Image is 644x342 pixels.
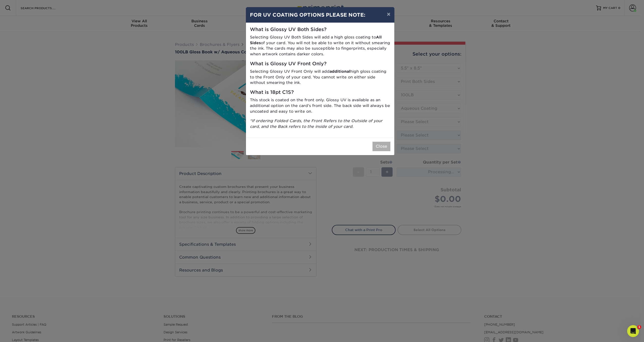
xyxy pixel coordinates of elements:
i: *If ordering Folded Cards, the Front Refers to the Outside of your card, and the Back refers to t... [250,118,382,129]
p: Selecting Glossy UV Both Sides will add a high gloss coating to of your card. You will not be abl... [250,34,390,57]
strong: additional [330,69,350,74]
h5: What is Glossy UV Front Only? [250,61,390,67]
button: × [383,7,394,21]
h5: What is 18pt C1S? [250,90,390,95]
button: Close [373,142,390,151]
span: 1 [637,325,641,329]
p: This stock is coated on the front only. Glossy UV is available as an additional option on the car... [250,97,390,114]
h4: FOR UV COATING OPTIONS PLEASE NOTE: [250,11,390,19]
iframe: Intercom live chat [627,325,639,337]
h5: What is Glossy UV Both Sides? [250,27,390,33]
strong: All Sides [250,35,382,45]
p: Selecting Glossy UV Front Only will add high gloss coating to the Front Only of your card. You ca... [250,69,390,86]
